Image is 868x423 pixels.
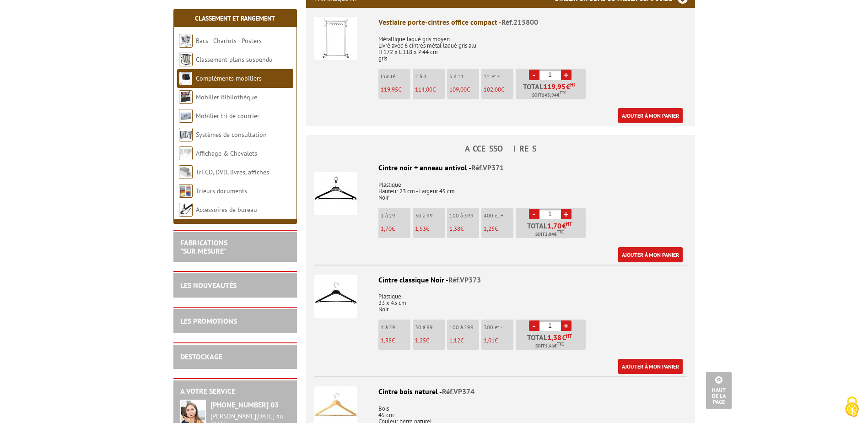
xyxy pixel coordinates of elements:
[529,209,539,219] a: -
[381,86,398,93] span: 119,95
[484,225,495,233] span: 1,25
[484,87,513,93] p: €
[543,83,566,90] span: 119,95
[566,83,570,90] span: €
[518,334,586,350] p: Total
[570,81,576,88] sup: HT
[179,128,193,141] img: Systèmes de consultation
[547,222,572,229] span: €
[484,86,501,93] span: 102,00
[381,73,410,80] p: L'unité
[180,316,237,325] a: LES PROMOTIONS
[179,109,193,123] img: Mobilier tri de courrier
[196,55,273,64] a: Classement plans suspendu
[314,175,687,201] p: Plastique Hauteur 23 cm - Largeur 45 cm Noir
[179,53,193,66] img: Classement plans suspendu
[618,359,683,374] a: Ajouter à mon panier
[381,226,410,232] p: €
[547,334,562,341] span: 1,38
[196,93,257,101] a: Mobilier Bibliothèque
[306,144,695,153] h4: ACCESSOIRES
[196,187,247,195] a: Trieurs documents
[314,386,687,397] div: Cintre bois naturel -
[179,184,193,198] img: Trieurs documents
[196,168,269,176] a: Tri CD, DVD, livres, affiches
[381,324,410,331] p: 1 à 29
[449,337,479,344] p: €
[532,92,566,99] span: Soit €
[415,86,432,93] span: 114,00
[415,324,445,331] p: 30 à 99
[196,130,267,139] a: Systèmes de consultation
[196,149,257,157] a: Affichage & Chevalets
[449,226,479,232] p: €
[180,352,222,361] a: DESTOCKAGE
[179,165,193,179] img: Tri CD, DVD, livres, affiches
[179,71,193,85] img: Compléments mobiliers
[415,226,445,232] p: €
[314,275,357,318] img: Cintre classique Noir
[561,320,571,331] a: +
[449,73,479,80] p: 5 à 11
[501,17,538,27] span: Réf.215800
[381,87,410,93] p: €
[180,238,227,255] a: FABRICATIONS"Sur Mesure"
[195,14,275,22] a: Classement et Rangement
[547,222,562,229] span: 1,70
[557,229,564,234] sup: TTC
[179,146,193,160] img: Affichage & Chevalets
[545,342,554,350] span: 1.66
[314,163,687,173] div: Cintre noir + anneau antivol -
[484,324,513,331] p: 300 et +
[196,206,257,214] a: Accessoires de bureau
[449,86,467,93] span: 109,00
[415,336,426,344] span: 1,25
[471,163,504,172] span: Réf.VP371
[210,400,279,409] strong: [PHONE_NUMBER] 03
[415,225,426,233] span: 1,53
[449,324,479,331] p: 100 à 299
[415,73,445,80] p: 2 à 4
[314,17,357,60] img: Vestiaire porte-cintres office compact
[179,90,193,104] img: Mobilier Bibliothèque
[381,225,392,233] span: 1,70
[841,396,863,418] img: Cookies (fenêtre modale)
[442,387,474,396] span: Réf.VP374
[836,392,868,423] button: Cookies (fenêtre modale)
[381,337,410,344] p: €
[484,337,513,344] p: €
[196,112,259,120] a: Mobilier tri de courrier
[415,87,445,93] p: €
[561,70,571,80] a: +
[566,221,572,227] sup: HT
[449,87,479,93] p: €
[381,336,392,344] span: 1,38
[518,222,586,238] p: Total
[449,225,460,233] span: 1,38
[545,231,554,238] span: 2.04
[196,37,262,45] a: Bacs - Chariots - Posters
[529,320,539,331] a: -
[518,83,586,99] p: Total
[561,209,571,219] a: +
[618,108,683,123] a: Ajouter à mon panier
[314,275,687,285] div: Cintre classique Noir -
[196,74,262,82] a: Compléments mobiliers
[547,334,572,341] span: €
[484,336,495,344] span: 1,01
[535,342,564,350] span: Soit €
[314,172,357,215] img: Cintre noir + anneau antivol
[448,275,481,284] span: Réf.VP373
[180,281,237,290] a: LES NOUVEAUTÉS
[618,247,683,262] a: Ajouter à mon panier
[484,73,513,80] p: 12 et +
[449,212,479,219] p: 100 à 399
[557,342,564,347] sup: TTC
[179,203,193,217] img: Accessoires de bureau
[484,212,513,219] p: 400 et +
[314,287,687,313] p: Plastique 23 x 43 cm Noir
[381,212,410,219] p: 1 à 29
[378,17,687,27] div: Vestiaire porte-cintres office compact -
[560,90,566,95] sup: TTC
[484,226,513,232] p: €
